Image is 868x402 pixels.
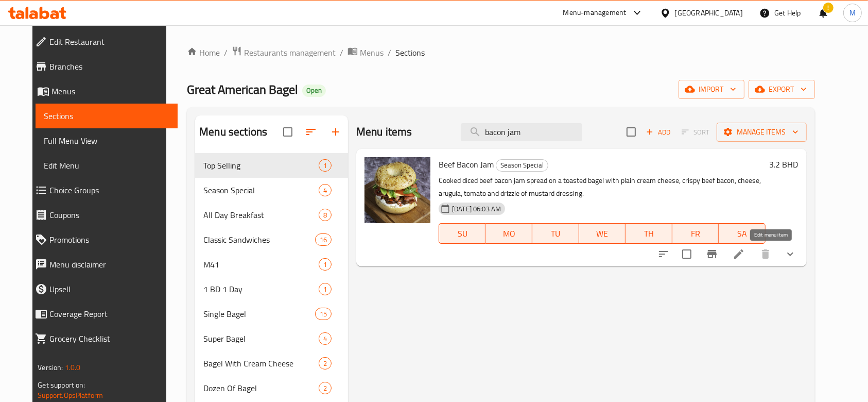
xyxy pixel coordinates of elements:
[395,46,425,59] span: Sections
[583,226,622,241] span: WE
[187,46,814,59] nav: breadcrumb
[323,120,348,144] button: Add section
[299,120,323,144] span: Sort sections
[319,209,332,221] div: items
[356,124,412,140] h2: Menu items
[27,277,178,301] a: Upsell
[27,178,178,203] a: Choice Groups
[187,78,298,101] span: Great American Bagel
[340,46,343,59] li: /
[496,159,548,171] span: Season Special
[319,258,332,271] div: items
[642,124,675,140] button: Add
[315,308,332,320] div: items
[36,128,178,153] a: Full Menu View
[49,308,169,320] span: Coverage Report
[784,248,796,260] svg: Show Choices
[723,226,761,241] span: SA
[679,80,744,99] button: import
[27,252,178,277] a: Menu disclaimer
[626,223,672,244] button: TH
[675,124,717,140] span: Select section first
[203,382,319,394] span: Dozen Of Bagel
[27,301,178,326] a: Coverage Report
[195,203,348,227] div: All Day Breakfast8
[719,223,766,244] button: SA
[490,226,528,241] span: MO
[203,159,319,172] span: Top Selling
[302,86,326,95] span: Open
[38,361,63,374] span: Version:
[203,184,319,196] div: Season Special
[27,29,178,54] a: Edit Restaurant
[203,258,319,271] span: M41
[195,227,348,252] div: Classic Sandwiches16
[195,351,348,376] div: Bagel With Cream Cheese2
[461,123,582,141] input: search
[439,174,766,200] p: Cooked diced beef bacon jam spread on a toasted bagel with plain cream cheese, crispy beef bacon,...
[203,233,315,246] span: Classic Sandwiches
[195,178,348,203] div: Season Special4
[364,157,430,223] img: Beef Bacon Jam
[199,124,267,140] h2: Menu sections
[44,159,169,172] span: Edit Menu
[195,277,348,301] div: 1 BD 1 Day1
[645,126,672,138] span: Add
[700,242,724,266] button: Branch-specific-item
[49,209,169,221] span: Coupons
[49,332,169,345] span: Grocery Checklist
[27,79,178,104] a: Menus
[49,233,169,246] span: Promotions
[757,83,807,96] span: export
[316,309,331,319] span: 15
[195,301,348,326] div: Single Bagel15
[203,283,319,295] span: 1 BD 1 Day
[642,124,675,140] span: Add item
[44,110,169,122] span: Sections
[203,209,319,221] div: All Day Breakfast
[244,46,336,59] span: Restaurants management
[439,223,485,244] button: SU
[195,153,348,178] div: Top Selling1
[315,233,332,246] div: items
[38,378,85,392] span: Get support on:
[203,332,319,345] span: Super Bagel
[753,242,778,266] button: delete
[749,80,815,99] button: export
[224,46,228,59] li: /
[563,7,627,19] div: Menu-management
[203,308,315,320] span: Single Bagel
[36,153,178,178] a: Edit Menu
[348,46,384,59] a: Menus
[319,161,331,171] span: 1
[319,334,331,344] span: 4
[302,85,326,97] div: Open
[27,227,178,252] a: Promotions
[27,326,178,351] a: Grocery Checklist
[725,126,798,139] span: Manage items
[630,226,668,241] span: TH
[620,121,642,143] span: Select section
[195,252,348,277] div: M411
[27,54,178,79] a: Branches
[485,223,532,244] button: MO
[49,184,169,196] span: Choice Groups
[443,226,481,241] span: SU
[532,223,579,244] button: TU
[319,332,332,345] div: items
[717,123,807,142] button: Manage items
[49,60,169,73] span: Branches
[319,159,332,172] div: items
[676,226,715,241] span: FR
[49,36,169,48] span: Edit Restaurant
[319,359,331,368] span: 2
[360,46,384,59] span: Menus
[203,357,319,370] span: Bagel With Cream Cheese
[388,46,391,59] li: /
